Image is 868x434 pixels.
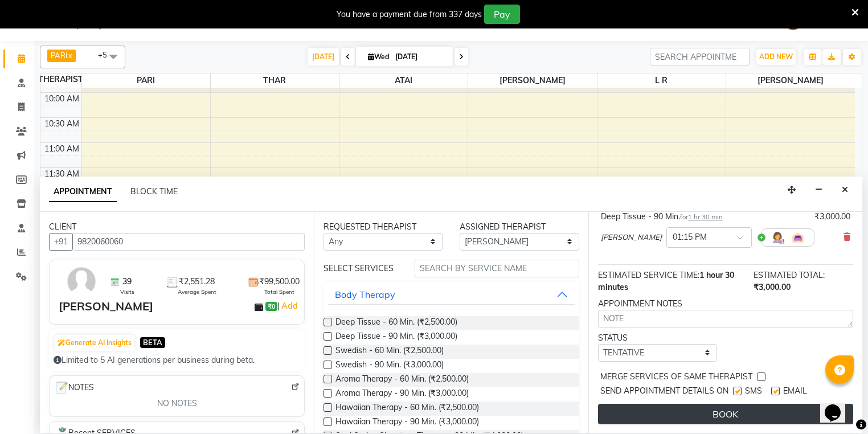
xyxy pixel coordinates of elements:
span: Deep Tissue - 90 Min. (₹3,000.00) [335,330,457,345]
div: ASSIGNED THERAPIST [460,221,579,233]
span: Swedish - 90 Min. (₹3,000.00) [335,359,444,373]
input: SEARCH APPOINTMENT [650,48,750,65]
span: ₹99,500.00 [259,276,300,288]
span: THAR [211,73,339,88]
span: BETA [140,337,165,348]
span: Aroma Therapy - 60 Min. (₹2,500.00) [335,373,469,387]
span: Visits [120,288,134,296]
a: x [67,51,72,60]
span: [DATE] [308,48,339,65]
div: ₹3,000.00 [814,211,850,223]
span: [PERSON_NAME] [726,73,855,88]
span: ESTIMATED SERVICE TIME: [598,270,699,280]
button: Close [837,181,853,199]
span: 1 hour 30 minutes [598,270,734,292]
span: ESTIMATED TOTAL: [754,270,825,280]
span: PARI [51,51,67,60]
span: SEND APPOINTMENT DETAILS ON [600,385,728,399]
span: [PERSON_NAME] [468,73,596,88]
div: 11:30 AM [42,168,81,180]
span: [PERSON_NAME] [601,232,662,243]
img: avatar [65,265,98,298]
div: APPOINTMENT NOTES [598,298,853,310]
span: Average Spent [178,288,216,296]
span: BLOCK TIME [130,186,178,196]
div: CLIENT [49,221,305,233]
button: Pay [484,5,520,24]
div: THERAPIST [40,73,81,85]
span: Wed [365,52,392,61]
span: 39 [122,276,132,288]
div: 11:00 AM [42,143,81,155]
span: Aroma Therapy - 90 Min. (₹3,000.00) [335,387,469,402]
span: Deep Tissue - 60 Min. (₹2,500.00) [335,316,457,330]
div: REQUESTED THERAPIST [324,221,443,233]
span: MERGE SERVICES OF SAME THERAPIST [600,371,752,385]
span: +5 [98,50,116,59]
span: ₹2,551.28 [179,276,215,288]
div: You have a payment due from 337 days [337,9,482,21]
span: ATAI [339,73,468,88]
div: Body Therapy [335,288,395,301]
span: NOTES [54,380,94,395]
button: Generate AI Insights [55,335,134,351]
span: SMS [745,385,762,399]
span: 1 hr 30 min [688,213,723,221]
div: SELECT SERVICES [315,263,406,275]
div: STATUS [598,332,717,344]
a: Add [280,299,300,313]
span: APPOINTMENT [49,182,117,202]
img: Hairdresser.png [771,231,784,244]
span: Hawaiian Therapy - 60 Min. (₹2,500.00) [335,402,479,416]
img: Interior.png [791,231,805,244]
span: ₹0 [265,302,277,311]
span: L R [597,73,726,88]
input: SEARCH BY NAME/MOBILE/EMAIL/CODE [72,233,305,251]
iframe: chat widget [820,388,857,423]
input: 2025-09-03 [392,48,449,65]
div: Limited to 5 AI generations per business during beta. [54,354,300,366]
small: for [680,213,723,221]
span: EMAIL [783,385,807,399]
span: PARI [82,73,210,88]
button: BOOK [598,404,853,424]
div: Deep Tissue - 90 Min. [601,211,723,223]
button: +91 [49,233,73,251]
button: Body Therapy [328,284,574,305]
input: SEARCH BY SERVICE NAME [415,260,579,277]
button: ADD NEW [756,49,796,65]
span: Swedish - 60 Min. (₹2,500.00) [335,345,444,359]
span: ADD NEW [759,52,793,61]
div: 10:30 AM [42,118,81,130]
span: | [277,299,300,313]
span: Hawaiian Therapy - 90 Min. (₹3,000.00) [335,416,479,430]
span: NO NOTES [157,398,197,410]
span: Total Spent [264,288,294,296]
div: [PERSON_NAME] [59,298,153,315]
span: ₹3,000.00 [754,282,791,292]
div: 10:00 AM [42,93,81,105]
